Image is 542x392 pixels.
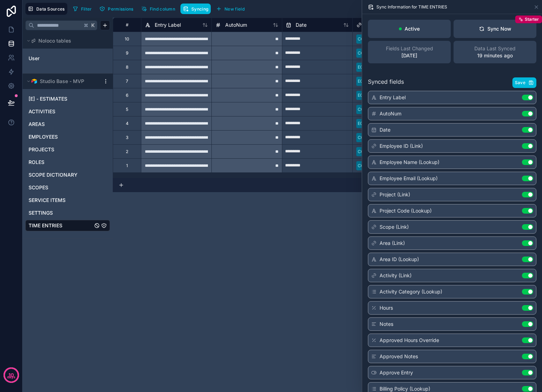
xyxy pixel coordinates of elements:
button: Permissions [97,4,136,14]
span: ACTIVITIES [29,108,55,115]
p: days [7,374,16,380]
a: Syncing [180,4,214,14]
div: ACTIVITIES [25,106,110,117]
a: User [29,55,86,62]
button: Find column [139,4,178,14]
div: C005 [358,148,369,155]
span: Date [380,126,390,133]
span: EMPLOYEES [29,133,58,140]
button: Airtable LogoStudio Base - MVP [25,76,100,86]
span: Project Code (Lookup) [380,207,432,214]
div: SERVICE ITEMS [25,195,110,206]
a: [E] - ESTIMATES [29,95,93,102]
p: Active [405,25,420,32]
span: Approved Notes [380,353,418,360]
button: New field [214,4,247,14]
a: SCOPE DICTIONARY [29,171,93,178]
span: Data Last Synced [474,45,516,52]
span: Entry Label [380,94,406,101]
div: Sync Now [479,25,511,32]
a: SERVICE ITEMS [29,197,93,204]
div: 7 [126,78,128,84]
span: AutoNum [380,110,401,117]
div: TIME ENTRIES [25,220,110,231]
span: SCOPES [29,184,48,191]
div: 8 [126,64,128,70]
div: EMPLOYEES [25,131,110,143]
div: C005 [358,50,369,56]
a: ACTIVITIES [29,108,93,115]
div: 5 [126,107,128,112]
button: Syncing [180,4,211,14]
button: Noloco tables [25,36,106,46]
span: [E] - ESTIMATES [29,95,67,102]
div: C005 [358,163,369,169]
span: Entry Label [155,21,181,29]
div: 4 [126,121,129,126]
a: SCOPES [29,184,93,191]
span: K [91,23,96,28]
span: Employee Email (Lookup) [380,175,438,182]
div: C005 [358,36,369,42]
span: Area (Link) [380,240,405,247]
span: Sync Information for TIME ENTRIES [376,4,447,10]
button: Sync NowStarter [454,20,536,38]
button: Filter [70,4,94,14]
span: Date [296,21,307,29]
span: PROJECTS [29,146,54,153]
div: SETTINGS [25,207,110,219]
div: PROJECTS [25,144,110,155]
span: SETTINGS [29,209,53,216]
span: Fields Last Changed [386,45,433,52]
img: Airtable Logo [31,78,37,84]
span: Studio Base - MVP [40,78,84,85]
div: [E] - ESTIMATES [25,93,110,105]
a: EMPLOYEES [29,133,93,140]
span: User [29,55,39,62]
span: Noloco tables [38,37,71,44]
a: SETTINGS [29,209,93,216]
span: Activity Category (Lookup) [380,288,442,295]
span: Filter [81,6,92,12]
div: C005 [358,134,369,141]
span: Project (Link) [380,191,410,198]
div: ROLES [25,157,110,168]
span: Syncing [191,6,208,12]
span: Employee ID (Link) [380,143,423,150]
span: New field [224,6,245,12]
span: Synced fields [368,77,404,88]
span: Approved Hours Override [380,337,439,344]
span: TIME ENTRIES [29,222,62,229]
div: AREAS [25,119,110,130]
span: Save [515,80,525,86]
a: ROLES [29,159,93,166]
div: # [118,22,136,27]
div: 3 [126,135,128,140]
div: 2 [126,149,128,154]
span: Find column [150,6,175,12]
span: Data Sources [36,6,65,12]
span: Notes [380,321,393,328]
div: E001 [358,120,368,127]
span: Starter [525,17,539,22]
span: SCOPE DICTIONARY [29,171,78,178]
div: User [25,53,110,64]
span: Employee Name (Lookup) [380,159,439,166]
div: C005 [358,106,369,113]
p: [DATE] [401,52,417,59]
div: 6 [126,93,128,98]
div: E001 [358,64,368,70]
div: SCOPE DICTIONARY [25,169,110,181]
span: Hours [380,304,393,311]
p: 19 minutes ago [477,52,513,59]
button: Save [512,77,536,88]
a: Permissions [97,4,138,14]
p: 10 [8,372,14,379]
span: AutoNum [225,21,247,29]
div: E001 [358,78,368,84]
div: 1 [126,163,128,169]
div: E002 [358,92,368,99]
a: AREAS [29,121,93,128]
span: Approve Entry [380,369,413,376]
a: PROJECTS [29,146,93,153]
